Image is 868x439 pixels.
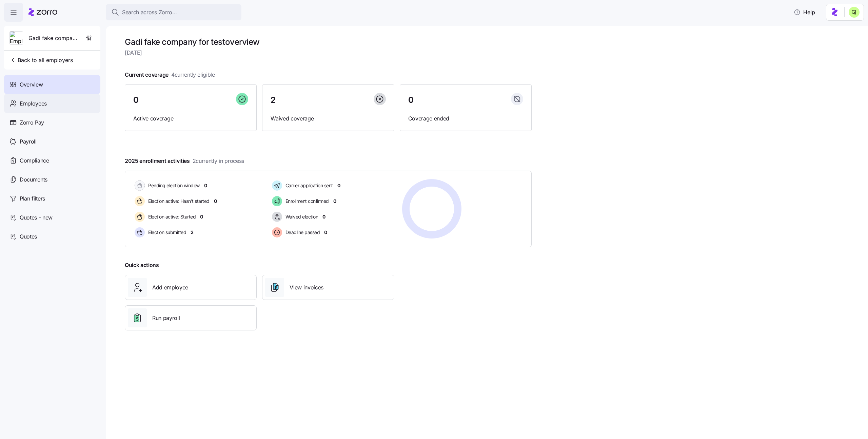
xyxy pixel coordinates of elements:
[337,182,340,189] span: 0
[146,213,196,220] span: Election active: Started
[125,71,215,79] span: Current coverage
[125,37,532,47] h1: Gadi fake company for test overview
[271,96,276,104] span: 2
[283,182,333,189] span: Carrier application sent
[271,114,386,123] span: Waived coverage
[4,94,100,113] a: Employees
[283,213,318,220] span: Waived election
[4,208,100,227] a: Quotes - new
[171,71,215,79] span: 4 currently eligible
[106,4,241,20] button: Search across Zorro...
[10,32,23,45] img: Employer logo
[7,53,76,67] button: Back to all employers
[9,56,73,64] span: Back to all employers
[4,151,100,170] a: Compliance
[146,198,210,205] span: Election active: Hasn't started
[4,170,100,189] a: Documents
[290,283,323,292] span: View invoices
[146,229,186,236] span: Election submitted
[788,5,821,19] button: Help
[133,114,248,123] span: Active coverage
[4,189,100,208] a: Plan filters
[4,227,100,246] a: Quotes
[204,182,207,189] span: 0
[4,113,100,132] a: Zorro Pay
[152,283,188,292] span: Add employee
[283,229,320,236] span: Deadline passed
[4,132,100,151] a: Payroll
[283,198,329,205] span: Enrollment confirmed
[20,213,53,222] span: Quotes - new
[20,175,47,184] span: Documents
[20,118,44,127] span: Zorro Pay
[408,114,523,123] span: Coverage ended
[122,8,177,17] span: Search across Zorro...
[193,157,244,165] span: 2 currently in process
[200,213,203,220] span: 0
[133,96,139,104] span: 0
[125,261,159,269] span: Quick actions
[20,194,45,203] span: Plan filters
[214,198,217,205] span: 0
[20,137,37,146] span: Payroll
[4,75,100,94] a: Overview
[849,7,860,18] img: b91c5c9db8bb9f3387758c2d7cf845d3
[20,232,37,241] span: Quotes
[28,34,77,42] span: Gadi fake company for test
[125,49,532,57] span: [DATE]
[146,182,200,189] span: Pending election window
[20,156,49,165] span: Compliance
[324,229,327,236] span: 0
[152,314,180,322] span: Run payroll
[794,8,815,16] span: Help
[20,99,47,108] span: Employees
[20,80,43,89] span: Overview
[191,229,194,236] span: 2
[125,157,244,165] span: 2025 enrollment activities
[322,213,325,220] span: 0
[408,96,414,104] span: 0
[333,198,336,205] span: 0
